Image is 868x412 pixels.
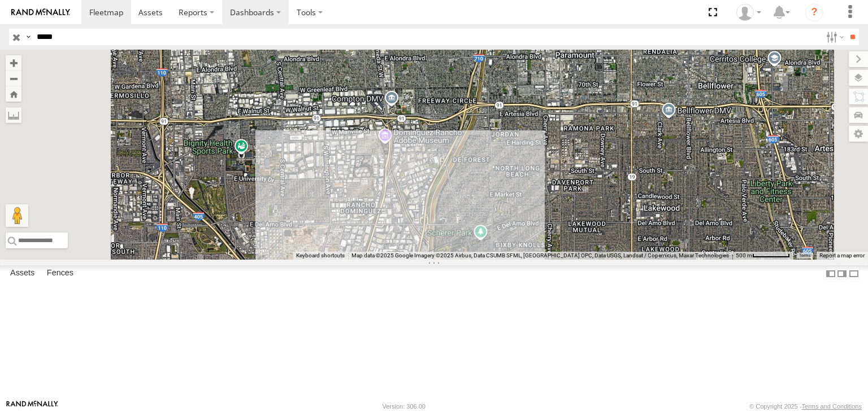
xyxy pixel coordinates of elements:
div: Version: 306.00 [383,403,426,410]
span: Map data ©2025 Google Imagery ©2025 Airbus, Data CSUMB SFML, [GEOGRAPHIC_DATA] OPC, Data USGS, La... [351,252,729,258]
button: Map Scale: 500 m per 63 pixels [732,252,793,260]
label: Dock Summary Table to the Left [825,265,836,282]
button: Zoom in [6,55,21,71]
div: Zulema McIntosch [732,4,765,21]
a: Terms and Conditions [802,403,862,410]
label: Hide Summary Table [848,265,860,282]
div: © Copyright 2025 - [749,403,862,410]
a: Visit our Website [6,401,58,412]
label: Assets [5,266,40,282]
button: Zoom out [6,71,21,86]
label: Map Settings [849,126,868,142]
a: Terms (opens in new tab) [799,253,811,258]
img: rand-logo.svg [11,8,70,16]
button: Zoom Home [6,86,21,102]
label: Measure [6,107,21,123]
a: Report a map error [819,252,865,258]
label: Search Query [24,29,33,45]
button: Drag Pegman onto the map to open Street View [6,204,28,227]
label: Search Filter Options [822,29,846,45]
button: Keyboard shortcuts [296,252,345,260]
span: 500 m [736,252,752,258]
i: ? [805,3,823,21]
label: Dock Summary Table to the Right [836,265,848,282]
label: Fences [41,266,79,282]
